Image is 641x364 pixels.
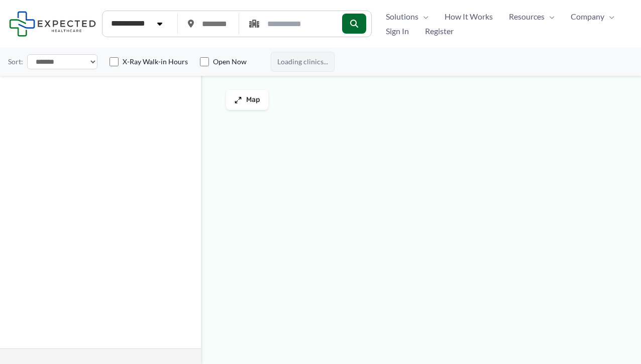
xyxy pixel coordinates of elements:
[386,24,409,39] span: Sign In
[378,24,417,39] a: Sign In
[445,9,493,24] span: How It Works
[545,9,555,24] span: Menu Toggle
[437,9,501,24] a: How It Works
[271,52,335,72] span: Loading clinics...
[509,9,545,24] span: Resources
[234,96,242,104] img: Maximize
[8,55,23,68] label: Sort:
[571,9,604,24] span: Company
[226,90,268,110] button: Map
[418,9,429,24] span: Menu Toggle
[501,9,563,24] a: ResourcesMenu Toggle
[417,24,462,39] a: Register
[9,11,96,37] img: Expected Healthcare Logo - side, dark font, small
[563,9,622,24] a: CompanyMenu Toggle
[386,9,418,24] span: Solutions
[425,24,454,39] span: Register
[123,57,188,67] label: X-Ray Walk-in Hours
[246,96,260,104] span: Map
[213,57,247,67] label: Open Now
[604,9,614,24] span: Menu Toggle
[378,9,437,24] a: SolutionsMenu Toggle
